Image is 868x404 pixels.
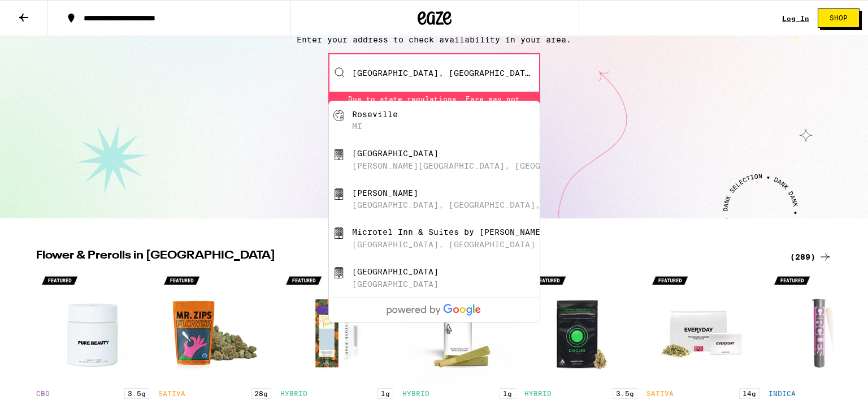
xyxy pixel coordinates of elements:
[328,93,540,127] div: Due to state regulations, Eaze may not deliver cannabis to businesses or public places. Please up...
[280,390,307,397] p: HYBRID
[769,390,796,397] p: INDICA
[739,388,759,399] p: 14g
[352,267,439,276] div: [GEOGRAPHIC_DATA]
[333,149,345,160] img: Roseville Middle School
[158,269,271,382] img: Mr. Zips - Sunshine Punch - 28g
[251,388,271,399] p: 28g
[333,267,345,278] img: Roseville High School
[36,250,776,264] h2: Flower & Prerolls in [GEOGRAPHIC_DATA]
[818,8,860,28] button: Shop
[646,269,759,382] img: Everyday - Apple Jack Pre-Ground - 14g
[830,15,848,22] span: Shop
[36,390,50,397] p: CBD
[782,15,809,22] a: Log In
[280,269,393,382] img: Stone Road - Purple Runtz Hash & Diamonds Infused - 1g
[11,35,857,44] p: Enter your address to check availability in your area.
[352,110,398,119] div: Roseville
[158,390,185,397] p: SATIVA
[402,269,515,382] img: Everyday - 24k Gold Punch Infused 2-Pack - 1g
[500,388,515,399] p: 1g
[613,388,637,399] p: 3.5g
[646,390,674,397] p: SATIVA
[333,227,345,239] img: Microtel Inn & Suites by Wyndham Roseville/Detroit Area
[352,149,439,158] div: [GEOGRAPHIC_DATA]
[377,388,393,399] p: 1g
[790,250,832,264] a: (289)
[809,8,868,28] a: Shop
[402,390,429,397] p: HYBRID
[333,110,345,121] img: Roseville
[352,280,439,289] div: [GEOGRAPHIC_DATA]
[352,122,362,131] div: MI
[36,269,149,382] img: Pure Beauty - Gush Mints 1:1 - 3.5g
[333,188,345,200] img: Michaels
[352,240,535,249] div: [GEOGRAPHIC_DATA], [GEOGRAPHIC_DATA]
[328,53,540,93] input: Enter your delivery address
[524,269,637,382] img: Circles Base Camp - Headband - 3.5g
[352,200,632,209] div: [GEOGRAPHIC_DATA], [GEOGRAPHIC_DATA], [GEOGRAPHIC_DATA]
[7,8,81,17] span: Hi. Need any help?
[352,227,749,237] div: Microtel Inn & Suites by [PERSON_NAME][GEOGRAPHIC_DATA]/[GEOGRAPHIC_DATA] Area
[352,188,418,197] div: [PERSON_NAME]
[124,388,149,399] p: 3.5g
[524,390,552,397] p: HYBRID
[352,161,601,170] div: [PERSON_NAME][GEOGRAPHIC_DATA], [GEOGRAPHIC_DATA]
